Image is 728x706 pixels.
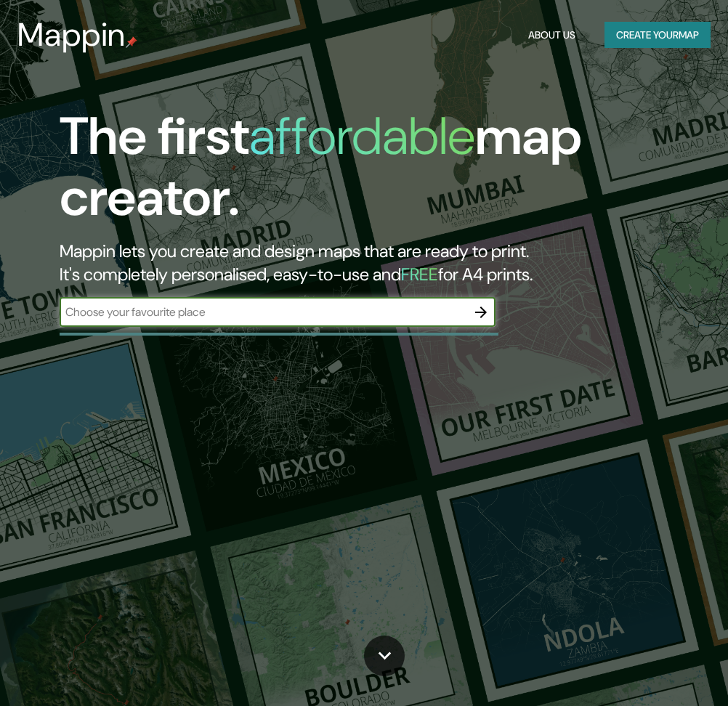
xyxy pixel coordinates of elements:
h5: FREE [401,263,438,285]
button: Create yourmap [604,22,711,49]
input: Choose your favourite place [60,304,466,320]
h3: Mappin [17,16,126,54]
h1: The first map creator. [60,106,642,240]
h2: Mappin lets you create and design maps that are ready to print. It's completely personalised, eas... [60,240,642,286]
button: About Us [522,22,581,49]
h1: affordable [249,102,475,170]
img: mappin-pin [126,36,137,48]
